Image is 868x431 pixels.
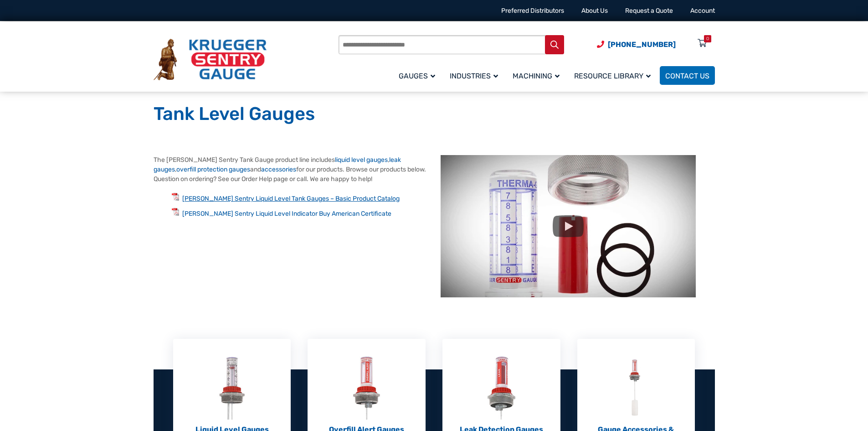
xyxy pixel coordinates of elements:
[444,65,507,86] a: Industries
[261,166,296,173] a: accessories
[621,357,651,420] img: Gauge Accessories & Options
[176,166,250,173] a: overfill protection gauges
[597,39,676,50] a: Phone Number (920) 434-8860
[441,155,696,297] img: Tank Level Gauges
[574,72,651,80] span: Resource Library
[581,7,608,15] a: About Us
[399,72,435,80] span: Gauges
[335,156,388,164] a: liquid level gauges
[182,195,400,203] a: [PERSON_NAME] Sentry Liquid Level Tank Gauges – Basic Product Catalog
[154,39,267,81] img: Krueger Sentry Gauge
[660,66,715,85] a: Contact Us
[217,357,247,420] img: Liquid Level Gauges
[625,7,673,15] a: Request a Quote
[608,40,676,49] span: [PHONE_NUMBER]
[182,210,391,218] a: [PERSON_NAME] Sentry Liquid Level Indicator Buy American Certificate
[513,72,560,80] span: Machining
[450,72,498,80] span: Industries
[569,65,660,86] a: Resource Library
[665,72,709,80] span: Contact Us
[706,35,709,42] div: 0
[507,65,569,86] a: Machining
[154,156,401,173] a: leak gauges
[352,357,381,420] img: Overfill Alert Gauges
[487,357,516,420] img: Leak Detection Gauges
[393,65,444,86] a: Gauges
[690,7,715,15] a: Account
[501,7,564,15] a: Preferred Distributors
[154,155,427,184] p: The [PERSON_NAME] Sentry Tank Gauge product line includes , , and for our products. Browse our pr...
[154,103,715,125] h1: Tank Level Gauges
